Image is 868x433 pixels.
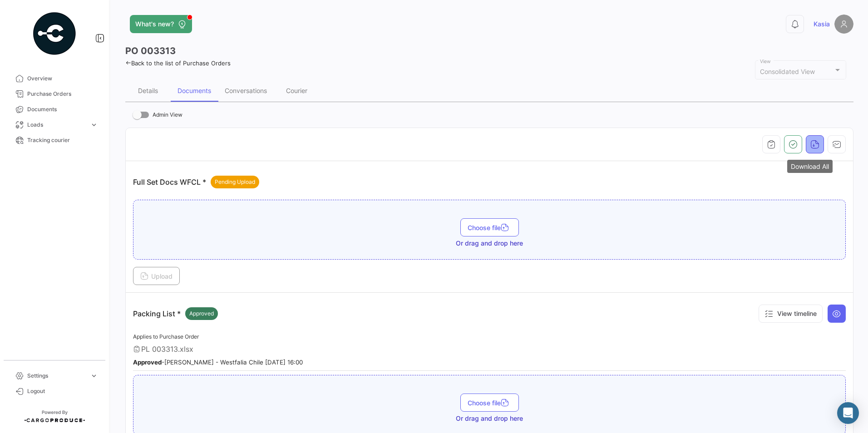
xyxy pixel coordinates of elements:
a: Purchase Orders [7,86,102,102]
span: Loads [27,121,86,129]
div: Abrir Intercom Messenger [837,402,859,424]
button: Choose file [460,394,519,412]
a: Documents [7,102,102,117]
span: Choose file [468,399,512,407]
h3: PO 003313 [125,44,176,57]
a: Back to the list of Purchase Orders [125,59,231,67]
b: Approved [133,359,162,366]
p: Full Set Docs WFCL * [133,176,259,188]
span: Kasia [814,20,830,29]
span: Applies to Purchase Order [133,333,199,340]
img: powered-by.png [32,11,77,56]
span: Choose file [468,224,512,231]
span: expand_more [90,372,98,380]
p: Packing List * [133,307,218,320]
mat-select-trigger: Consolidated View [760,68,815,75]
button: Upload [133,267,180,285]
span: Purchase Orders [27,90,98,98]
span: Or drag and drop here [456,414,523,423]
div: Details [138,87,158,94]
button: View timeline [759,305,823,323]
span: Documents [27,105,98,113]
span: PL 003313.xlsx [141,344,193,354]
button: Choose file [460,218,519,236]
span: Approved [189,310,214,318]
img: placeholder-user.png [834,15,853,34]
small: - [PERSON_NAME] - Westfalia Chile [DATE] 16:00 [133,359,303,366]
span: Admin View [153,109,182,120]
span: Or drag and drop here [456,239,523,248]
span: Overview [27,74,98,83]
span: What's new? [135,20,174,29]
span: Settings [27,372,86,380]
span: Pending Upload [215,178,255,186]
a: Tracking courier [7,133,102,148]
div: Conversations [225,87,267,94]
span: Tracking courier [27,136,98,144]
span: Logout [27,387,98,395]
div: Documents [178,87,211,94]
div: Download All [787,160,833,173]
div: Courier [286,87,307,94]
a: Overview [7,71,102,86]
span: expand_more [90,121,98,129]
button: What's new? [130,15,192,33]
span: Upload [140,272,173,280]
